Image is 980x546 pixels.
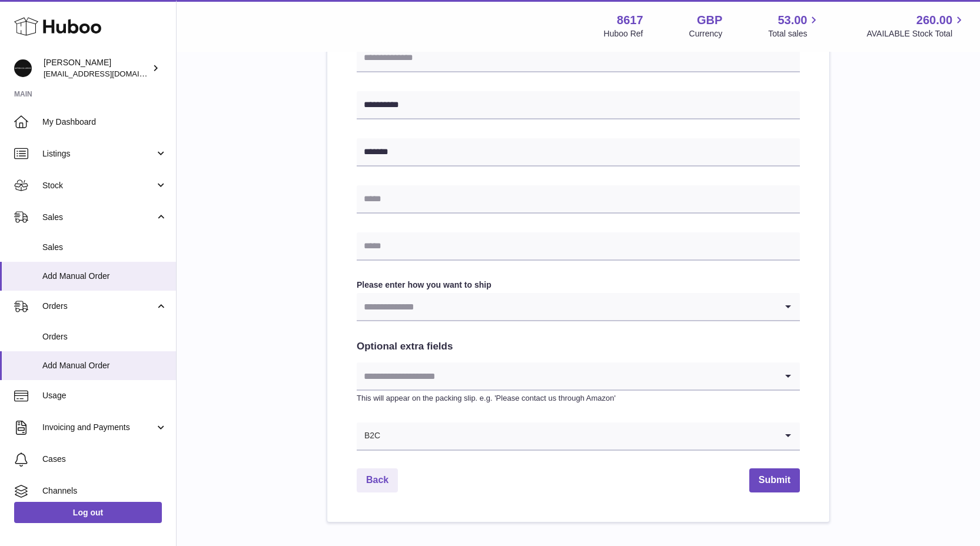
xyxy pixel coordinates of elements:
span: Usage [42,390,167,401]
span: Channels [42,485,167,497]
span: Add Manual Order [42,360,167,371]
span: Orders [42,301,155,312]
input: Search for option [357,293,776,320]
span: My Dashboard [42,116,167,128]
span: Sales [42,242,167,253]
span: Add Manual Order [42,271,167,282]
span: Listings [42,148,155,159]
span: 53.00 [778,12,807,28]
strong: GBP [697,12,722,28]
div: [PERSON_NAME] [44,57,150,79]
input: Search for option [381,422,776,450]
div: Search for option [357,362,800,391]
div: Search for option [357,422,800,451]
strong: 8617 [617,12,643,28]
span: Cases [42,454,167,465]
input: Search for option [357,362,776,389]
a: Back [357,468,398,492]
label: Please enter how you want to ship [357,279,800,291]
span: Invoicing and Payments [42,422,155,433]
div: Currency [689,28,723,39]
img: hello@alfredco.com [14,59,32,77]
a: 260.00 AVAILABLE Stock Total [866,12,966,39]
span: Orders [42,331,167,342]
a: 53.00 Total sales [768,12,820,39]
span: B2C [357,422,381,450]
span: Total sales [768,28,820,39]
div: Search for option [357,293,800,321]
a: Log out [14,502,162,523]
p: This will appear on the packing slip. e.g. 'Please contact us through Amazon' [357,393,800,404]
span: 260.00 [916,12,952,28]
div: Huboo Ref [604,28,643,39]
span: Sales [42,212,155,223]
span: Stock [42,180,155,191]
span: AVAILABLE Stock Total [866,28,966,39]
span: [EMAIL_ADDRESS][DOMAIN_NAME] [44,69,173,78]
button: Submit [749,468,800,492]
h2: Optional extra fields [357,340,800,354]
